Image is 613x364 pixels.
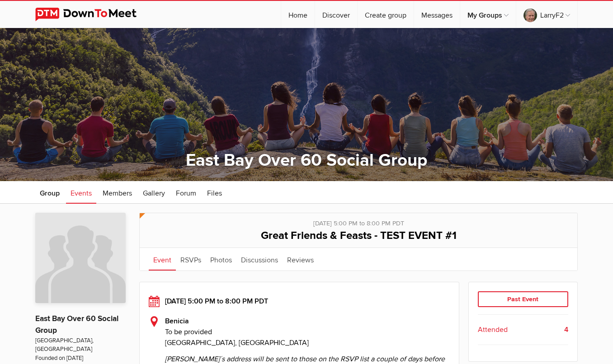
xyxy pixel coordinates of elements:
[35,8,151,21] img: DownToMeet
[176,189,196,198] span: Forum
[283,248,318,271] a: Reviews
[186,150,427,171] a: East Bay Over 60 Social Group
[35,354,126,363] span: Founded on [DATE]
[261,229,457,242] span: Great Friends & Feasts - TEST EVENT #1
[478,291,569,308] div: Past Event
[143,189,165,198] span: Gallery
[35,213,126,303] img: East Bay Over 60 Social Group
[281,1,315,28] a: Home
[460,1,516,28] a: My Groups
[176,248,206,271] a: RSVPs
[171,181,201,204] a: Forum
[71,189,92,198] span: Events
[149,248,176,271] a: Event
[165,327,450,337] span: To be provided
[414,1,460,28] a: Messages
[35,336,126,354] span: [GEOGRAPHIC_DATA], [GEOGRAPHIC_DATA]
[103,189,132,198] span: Members
[35,314,118,335] a: East Bay Over 60 Social Group
[66,181,96,204] a: Events
[315,1,357,28] a: Discover
[206,248,236,271] a: Photos
[149,296,450,307] div: [DATE] 5:00 PM to 8:00 PM PDT
[40,189,60,198] span: Group
[478,324,508,335] span: Attended
[35,181,64,204] a: Group
[236,248,283,271] a: Discussions
[165,338,309,347] span: [GEOGRAPHIC_DATA], [GEOGRAPHIC_DATA]
[138,181,170,204] a: Gallery
[165,317,189,326] b: Benicia
[98,181,137,204] a: Members
[203,181,226,204] a: Files
[564,324,568,335] b: 4
[516,1,577,28] a: LarryF2
[358,1,414,28] a: Create group
[149,213,568,229] div: [DATE] 5:00 PM to 8:00 PM PDT
[207,189,222,198] span: Files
